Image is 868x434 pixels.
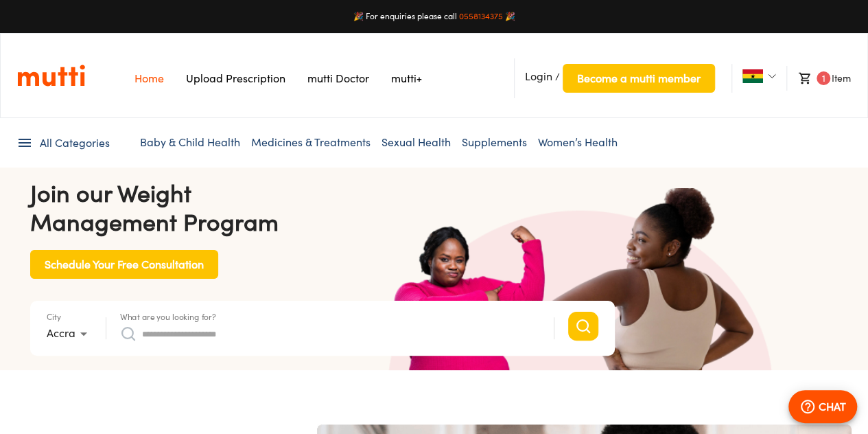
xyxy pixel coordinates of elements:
a: Women’s Health [538,135,618,149]
a: Schedule Your Free Consultation [30,257,218,269]
a: Navigates to Prescription Upload Page [186,71,285,85]
a: Baby & Child Health [140,135,240,149]
img: Logo [17,64,85,87]
li: Item [786,66,851,91]
div: Accra [47,323,92,345]
img: Ghana [742,69,763,83]
label: What are you looking for? [120,312,216,321]
span: Schedule Your Free Consultation [45,255,204,274]
span: 1 [817,71,830,85]
button: CHAT [788,390,857,423]
a: Navigates to Home Page [134,71,164,85]
span: Login [525,69,552,83]
h4: Join our Weight Management Program [30,179,615,236]
li: / [514,58,715,98]
button: Become a mutti member [563,64,715,93]
button: Search [568,312,598,341]
a: Sexual Health [382,135,451,149]
a: Navigates to mutti doctor website [307,71,369,85]
p: CHAT [819,398,846,415]
label: City [47,312,61,321]
a: 0558134375 [459,11,503,21]
a: Supplements [462,135,527,149]
span: Become a mutti member [577,69,701,88]
a: Medicines & Treatments [251,135,371,149]
a: Navigates to mutti+ page [391,71,422,85]
button: Schedule Your Free Consultation [30,250,218,279]
img: Dropdown [768,72,776,80]
a: Link on the logo navigates to HomePage [17,64,85,87]
span: All Categories [40,135,110,151]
